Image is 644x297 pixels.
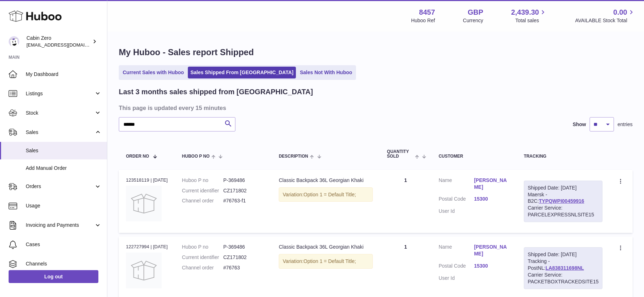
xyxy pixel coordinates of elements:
a: Log out [9,270,98,283]
div: 123518119 | [DATE] [126,177,168,183]
a: LA838311698NL [546,265,584,271]
dd: P-369486 [223,177,264,184]
strong: 8457 [419,8,435,17]
dt: Postal Code [439,196,474,204]
dt: Channel order [182,264,223,271]
dd: CZ171802 [223,187,264,194]
span: Huboo P no [182,154,210,159]
img: no-photo.jpg [126,253,162,288]
div: Customer [439,154,509,159]
span: Listings [26,90,94,97]
div: Carrier Service: PACKETBOXTRACKEDSITE15 [528,272,599,285]
a: 15300 [474,196,509,202]
a: Sales Not With Huboo [297,67,355,78]
span: 2,439.30 [511,8,539,17]
a: [PERSON_NAME] [474,177,509,191]
span: Quantity Sold [387,149,413,159]
dt: Huboo P no [182,244,223,250]
div: Maersk - B2C: [524,181,602,222]
span: Sales [26,147,102,154]
dt: Postal Code [439,263,474,271]
dt: Channel order [182,197,223,204]
span: Option 1 = Default Title; [303,192,356,197]
span: Add Manual Order [26,165,102,172]
div: Cabin Zero [26,35,91,48]
div: Carrier Service: PARCELEXPRESSNLSITE15 [528,205,599,218]
span: Stock [26,110,94,116]
span: Cases [26,241,102,248]
div: Shipped Date: [DATE] [528,185,599,191]
span: Sales [26,129,94,136]
img: huboo@cabinzero.com [9,36,19,47]
a: Sales Shipped From [GEOGRAPHIC_DATA] [188,67,296,78]
span: Invoicing and Payments [26,222,94,229]
dt: User Id [439,275,474,282]
dd: P-369486 [223,244,264,250]
dd: CZ171802 [223,254,264,261]
span: Total sales [515,17,547,24]
div: Classic Backpack 36L Georgian Khaki [279,177,372,184]
h1: My Huboo - Sales report Shipped [119,47,633,58]
span: [EMAIL_ADDRESS][DOMAIN_NAME] [26,42,105,48]
a: 0.00 AVAILABLE Stock Total [575,8,635,24]
span: AVAILABLE Stock Total [575,17,635,24]
div: Classic Backpack 36L Georgian Khaki [279,244,372,250]
label: Show [573,121,586,128]
a: Current Sales with Huboo [120,67,186,78]
a: [PERSON_NAME] [474,244,509,257]
dd: #76763 [223,264,264,271]
dt: Current identifier [182,187,223,194]
div: Variation: [279,187,372,202]
div: Variation: [279,254,372,269]
a: TYPQWPI00459916 [539,198,584,204]
span: Order No [126,154,149,159]
dd: #76763-f1 [223,197,264,204]
h3: This page is updated every 15 minutes [119,104,631,112]
a: 15300 [474,263,509,269]
dt: Name [439,244,474,259]
strong: GBP [468,8,483,17]
span: My Dashboard [26,71,102,78]
div: Tracking - PostNL: [524,247,602,289]
span: entries [618,121,633,128]
div: Currency [463,17,483,24]
span: Option 1 = Default Title; [303,258,356,264]
dt: User Id [439,208,474,215]
img: no-photo.jpg [126,186,162,221]
td: 1 [380,170,431,233]
div: 122727994 | [DATE] [126,244,168,250]
span: Usage [26,202,102,209]
a: 2,439.30 Total sales [511,8,547,24]
div: Huboo Ref [411,17,435,24]
span: 0.00 [613,8,627,17]
div: Shipped Date: [DATE] [528,251,599,258]
span: Orders [26,183,94,190]
div: Tracking [524,154,602,159]
h2: Last 3 months sales shipped from [GEOGRAPHIC_DATA] [119,87,313,97]
span: Channels [26,260,102,267]
span: Description [279,154,308,159]
dt: Name [439,177,474,192]
dt: Huboo P no [182,177,223,184]
dt: Current identifier [182,254,223,261]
